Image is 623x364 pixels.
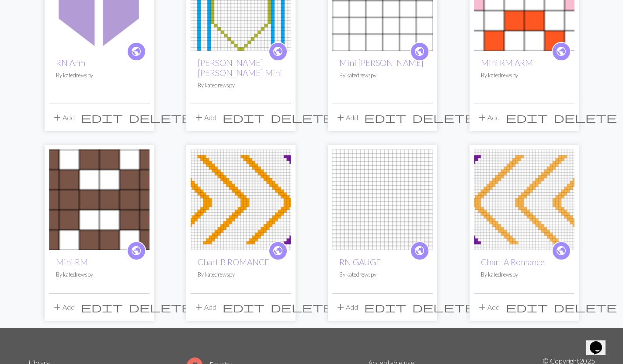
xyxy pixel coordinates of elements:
[271,301,334,313] span: delete
[127,42,146,61] a: public
[474,109,503,126] button: Add
[412,111,475,124] span: delete
[556,43,567,60] i: public
[56,71,143,80] p: By katedrewspy
[272,242,283,260] i: public
[223,111,265,124] span: edit
[268,42,288,61] a: public
[551,299,620,315] button: Delete
[78,299,126,315] button: Edit
[332,149,433,250] img: RN GAUGE
[474,299,503,315] button: Add
[506,112,548,123] i: Edit
[474,194,574,203] a: Chart A Romance
[223,112,265,123] i: Edit
[268,299,337,315] button: Delete
[339,257,381,267] a: RN GAUGE
[556,244,567,257] span: public
[364,112,406,123] i: Edit
[198,58,282,78] a: [PERSON_NAME] [PERSON_NAME] Mini
[339,58,424,68] a: Mini [PERSON_NAME]
[332,299,361,315] button: Add
[126,299,195,315] button: Delete
[268,109,337,126] button: Delete
[481,58,533,68] a: Mini RM ARM
[49,299,78,315] button: Add
[131,242,142,260] i: public
[81,111,123,124] span: edit
[49,109,78,126] button: Add
[131,244,142,257] span: public
[409,299,478,315] button: Delete
[477,301,487,313] span: add
[409,109,478,126] button: Delete
[194,111,204,124] span: add
[191,149,291,250] img: Chart B ROMANCE
[198,81,284,90] p: By katedrewspy
[481,257,545,267] a: Chart A Romance
[364,302,406,312] i: Edit
[332,109,361,126] button: Add
[552,241,571,260] a: public
[52,301,63,313] span: add
[332,194,433,203] a: RN GAUGE
[503,109,551,126] button: Edit
[272,43,283,60] i: public
[481,71,567,80] p: By katedrewspy
[191,109,219,126] button: Add
[191,194,291,203] a: Chart B ROMANCE
[481,270,567,279] p: By katedrewspy
[412,301,475,313] span: delete
[198,257,269,267] a: Chart B ROMANCE
[131,45,142,58] span: public
[506,111,548,124] span: edit
[339,71,426,80] p: By katedrewspy
[78,109,126,126] button: Edit
[198,270,284,279] p: By katedrewspy
[410,241,429,260] a: public
[272,244,283,257] span: public
[127,241,146,260] a: public
[506,302,548,312] i: Edit
[81,302,123,312] i: Edit
[554,111,617,124] span: delete
[129,111,192,124] span: delete
[219,109,268,126] button: Edit
[191,299,219,315] button: Add
[554,301,617,313] span: delete
[364,111,406,124] span: edit
[414,45,425,58] span: public
[556,242,567,260] i: public
[56,270,143,279] p: By katedrewspy
[223,301,265,313] span: edit
[556,45,567,58] span: public
[414,244,425,257] span: public
[56,257,88,267] a: Mini RM
[49,149,150,250] img: Mini RM
[339,270,426,279] p: By katedrewspy
[49,194,150,203] a: Mini RM
[219,299,268,315] button: Edit
[586,329,614,355] iframe: chat widget
[335,301,346,313] span: add
[551,109,620,126] button: Delete
[271,111,334,124] span: delete
[126,109,195,126] button: Delete
[414,43,425,60] i: public
[361,299,409,315] button: Edit
[503,299,551,315] button: Edit
[56,58,85,68] a: RN Arm
[364,301,406,313] span: edit
[335,111,346,124] span: add
[81,112,123,123] i: Edit
[474,149,574,250] img: Chart A Romance
[52,111,63,124] span: add
[272,45,283,58] span: public
[129,301,192,313] span: delete
[223,302,265,312] i: Edit
[81,301,123,313] span: edit
[194,301,204,313] span: add
[506,301,548,313] span: edit
[361,109,409,126] button: Edit
[552,42,571,61] a: public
